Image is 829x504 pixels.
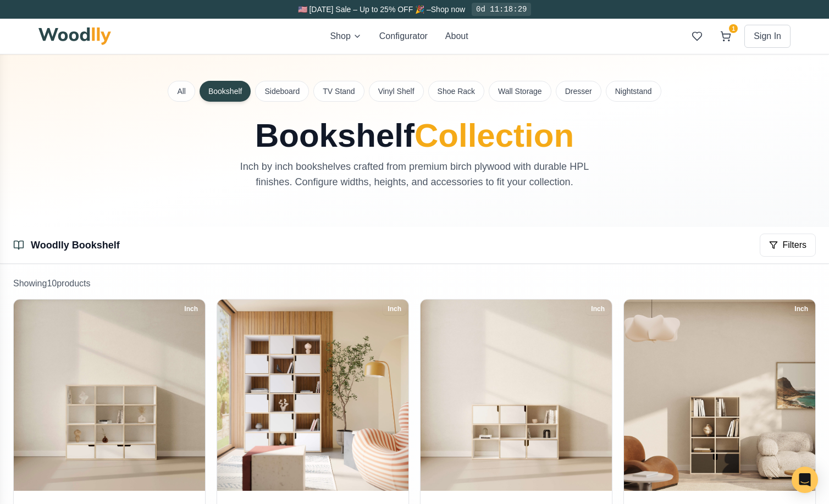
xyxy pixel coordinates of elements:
[606,81,661,102] button: Nightstand
[789,303,813,315] div: Inch
[330,30,361,43] button: Shop
[744,25,791,48] button: Sign In
[38,27,111,45] img: Woodlly
[414,117,574,154] span: Collection
[379,30,428,43] button: Configurator
[428,81,484,102] button: Shoe Rack
[168,119,661,152] h1: Bookshelf
[586,303,610,315] div: Inch
[782,239,806,252] span: Filters
[760,234,816,257] button: Filters
[230,159,599,190] p: Inch by inch bookshelves crafted from premium birch plywood with durable HPL finishes. Configure ...
[556,81,601,102] button: Dresser
[792,467,818,493] div: Open Intercom Messenger
[168,81,195,102] button: All
[716,26,736,46] button: 1
[729,24,738,33] span: 1
[624,300,815,491] img: Custom Bookshelf
[13,277,816,290] p: Showing 10 product s
[489,81,551,102] button: Wall Storage
[31,240,120,251] a: Woodlly Bookshelf
[431,5,465,14] a: Shop now
[313,81,364,102] button: TV Stand
[383,303,406,315] div: Inch
[255,81,309,102] button: Sideboard
[369,81,424,102] button: Vinyl Shelf
[14,300,205,491] img: Bookshelf with Storage
[179,303,203,315] div: Inch
[200,81,251,102] button: Bookshelf
[445,30,468,43] button: About
[298,5,431,14] span: 🇺🇸 [DATE] Sale – Up to 25% OFF 🎉 –
[472,3,531,16] div: 0d 11:18:29
[217,300,408,491] img: Checkered Pattern Bookshelf
[421,300,612,491] img: Classic Low Profile Bookshelf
